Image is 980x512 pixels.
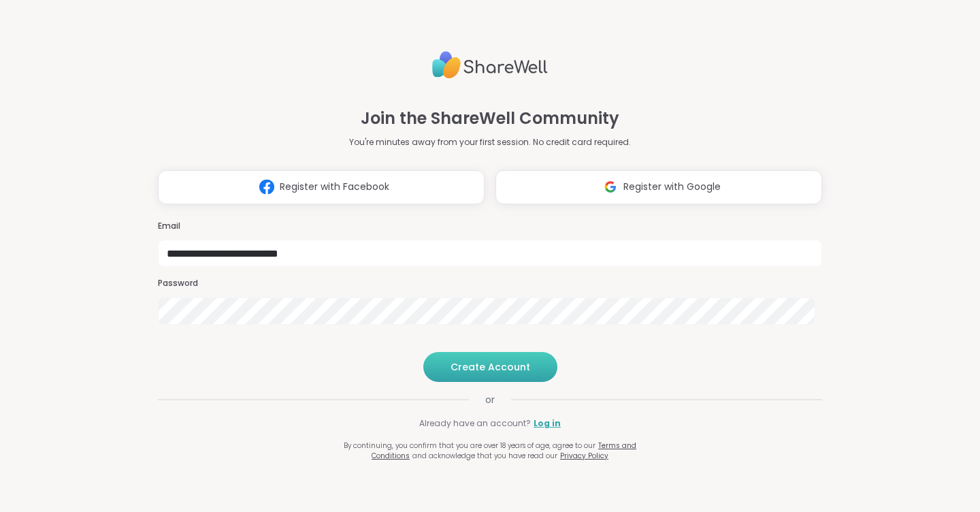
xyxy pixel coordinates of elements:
h3: Email [158,221,822,232]
button: Create Account [423,352,557,382]
span: Register with Facebook [280,180,389,194]
img: ShareWell Logomark [254,174,280,199]
h1: Join the ShareWell Community [361,106,619,131]
h3: Password [158,278,822,289]
button: Register with Google [495,170,822,204]
span: Register with Google [623,180,721,194]
span: and acknowledge that you have read our [412,451,557,461]
span: Already have an account? [419,417,531,430]
span: or [469,393,511,406]
button: Register with Facebook [158,170,485,204]
a: Log in [534,417,561,430]
img: ShareWell Logo [432,46,548,84]
a: Terms and Conditions [372,441,636,461]
span: By continuing, you confirm that you are over 18 years of age, agree to our [344,441,595,451]
p: You're minutes away from your first session. No credit card required. [349,136,631,148]
a: Privacy Policy [560,451,608,461]
span: Create Account [451,360,530,374]
img: ShareWell Logomark [598,174,623,199]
